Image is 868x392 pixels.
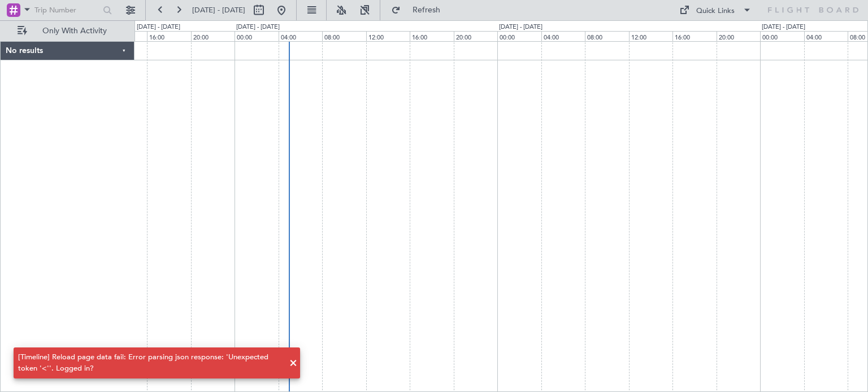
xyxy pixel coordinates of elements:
div: [DATE] - [DATE] [499,23,542,32]
div: 20:00 [454,31,497,41]
div: 16:00 [672,31,716,41]
div: 04:00 [541,31,585,41]
div: [DATE] - [DATE] [762,23,805,32]
div: 16:00 [410,31,453,41]
span: [DATE] - [DATE] [192,5,245,15]
button: Refresh [386,1,454,19]
div: [DATE] - [DATE] [137,23,180,32]
div: 12:00 [366,31,410,41]
div: 20:00 [717,31,760,41]
input: Trip Number [34,2,99,19]
span: Refresh [403,6,450,14]
span: Only With Activity [29,27,119,35]
div: 12:00 [629,31,672,41]
div: 00:00 [235,31,278,41]
div: [DATE] - [DATE] [236,23,280,32]
div: 04:00 [804,31,848,41]
button: Quick Links [674,1,757,19]
div: 04:00 [279,31,322,41]
div: 00:00 [760,31,804,41]
div: 08:00 [585,31,628,41]
div: 16:00 [147,31,190,41]
button: Only With Activity [12,22,123,40]
div: 08:00 [322,31,366,41]
div: [Timeline] Reload page data fail: Error parsing json response: 'Unexpected token '<''. Logged in? [18,352,283,374]
div: 00:00 [497,31,541,41]
div: 20:00 [191,31,235,41]
div: Quick Links [696,6,735,17]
